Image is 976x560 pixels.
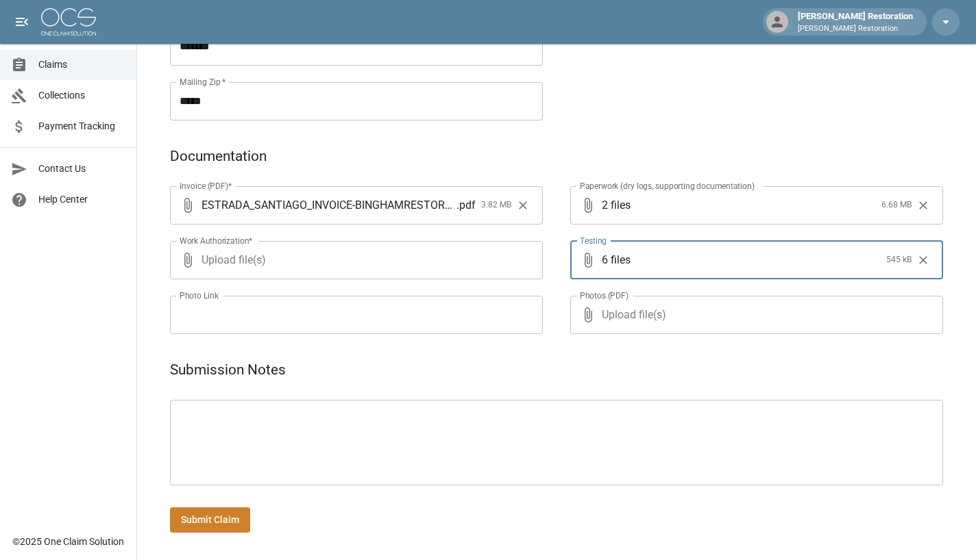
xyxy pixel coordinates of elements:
[792,10,918,34] div: [PERSON_NAME] Restoration
[602,296,906,334] span: Upload file(s)
[886,253,912,267] span: 545 kB
[602,186,876,225] span: 2 files
[913,250,934,270] button: Clear
[202,241,506,279] span: Upload file(s)
[41,8,96,36] img: ocs-logo-white-transparent.png
[481,199,511,212] span: 3.82 MB
[913,195,934,216] button: Clear
[180,290,219,301] label: Photo Link
[38,119,125,133] span: Payment Tracking
[12,535,124,548] div: © 2025 One Claim Solution
[602,241,881,279] span: 6 files
[798,23,913,35] p: [PERSON_NAME] Restoration
[580,235,607,246] label: Testing
[881,199,912,212] span: 6.68 MB
[38,162,125,176] span: Contact Us
[38,192,125,207] span: Help Center
[580,290,629,301] label: Photos (PDF)
[202,197,456,213] span: ESTRADA_SANTIAGO_INVOICE-BINGHAMRESTORATION-PHX
[180,235,253,246] label: Work Authorization*
[180,180,232,192] label: Invoice (PDF)*
[38,58,125,72] span: Claims
[38,88,125,103] span: Collections
[456,197,476,213] span: . pdf
[180,76,226,88] label: Mailing Zip
[513,195,533,216] button: Clear
[580,180,755,192] label: Paperwork (dry logs, supporting documentation)
[8,8,36,36] button: open drawer
[170,507,250,533] button: Submit Claim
